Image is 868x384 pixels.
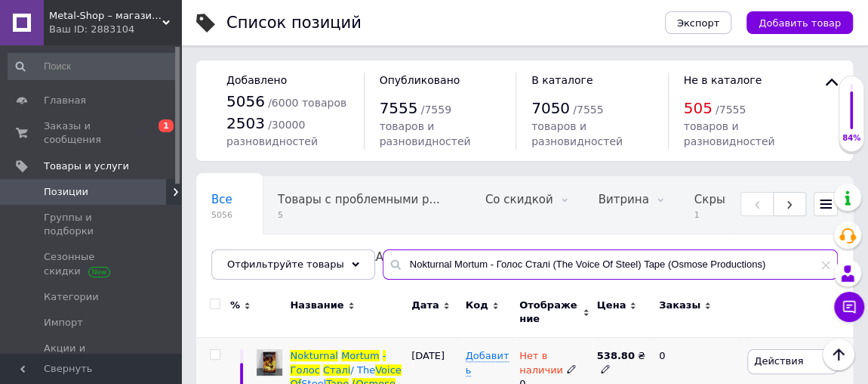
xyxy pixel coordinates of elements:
span: Название [290,299,343,312]
img: Nokturnal Mortum - Голос Сталі / The Voice Of Steel Tape (Osmose Productions) [257,349,282,375]
span: Товары и услуги [44,159,129,173]
b: 538.80 [597,350,635,361]
span: % [230,299,240,312]
span: Все [211,193,232,206]
span: Позиции [44,185,88,199]
span: Сезонные скидки [44,250,140,277]
span: Главная [44,94,86,107]
span: 505 [684,99,713,117]
div: 84% [839,133,863,144]
span: Metal-Shop – магазин рок-музики, одягу та атрибутики [49,9,162,23]
span: Код [466,299,488,312]
span: Не в каталоге [684,74,762,86]
div: Не показываются в Каталоге ProSale [196,234,490,292]
span: / 6000 товаров [268,97,346,109]
span: Nokturnal [290,350,337,361]
button: Чат с покупателем [834,292,864,322]
span: товаров и разновидностей [684,120,775,147]
span: Цена [597,299,626,312]
span: Голос [290,364,319,376]
span: 5056 [226,92,265,110]
input: Поиск по названию позиции, артикулу и поисковым запросам [383,249,838,280]
span: Дата [411,299,439,312]
span: Добавить [466,350,509,376]
span: Отображение [519,299,579,326]
span: Заказы [659,299,700,312]
span: Импорт [44,316,83,330]
span: Заказы и сообщения [44,119,140,147]
span: / The [350,364,375,376]
input: Поиск [8,53,177,80]
div: Товары с проблемными разновидностями [263,177,470,234]
span: Витрина [599,193,649,206]
span: Действия [754,355,803,367]
span: Отфильтруйте товары [227,259,344,270]
button: Добавить товар [746,11,853,34]
span: Сталі [323,364,351,376]
span: товаров и разновидностей [380,120,471,147]
span: 7050 [531,99,570,117]
span: Добавить товар [759,17,841,29]
span: Добавлено [226,74,287,86]
span: 5056 [211,209,232,221]
span: Группы и подборки [44,211,140,238]
span: 1 [159,119,174,132]
div: Список позиций [226,15,362,31]
span: Не показываются в [GEOGRAPHIC_DATA]... [211,250,460,264]
div: Ваш ID: 2883104 [49,23,181,36]
span: Со скидкой [485,193,553,206]
span: / 7555 [716,104,746,116]
span: Товары с проблемными р... [278,193,440,206]
span: Нет в наличии [519,350,563,379]
div: ₴ [597,349,646,376]
span: 7555 [380,99,418,117]
span: Mortum [341,350,380,361]
span: / 7559 [421,104,451,116]
span: Акции и промокоды [44,342,140,369]
span: Скрытые [694,193,748,206]
button: Экспорт [665,11,731,34]
span: товаров и разновидностей [531,120,623,147]
span: / 7555 [573,104,603,116]
span: Опубликовано [380,74,460,86]
span: В каталоге [531,74,593,86]
button: Наверх [823,339,854,370]
span: 1 [694,209,748,221]
span: Экспорт [677,17,719,29]
span: 5 [278,209,440,221]
span: Категории [44,290,99,304]
span: - [383,350,386,361]
span: / 30000 разновидностей [226,119,318,148]
span: Voice [375,364,402,376]
span: 2503 [226,114,265,132]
